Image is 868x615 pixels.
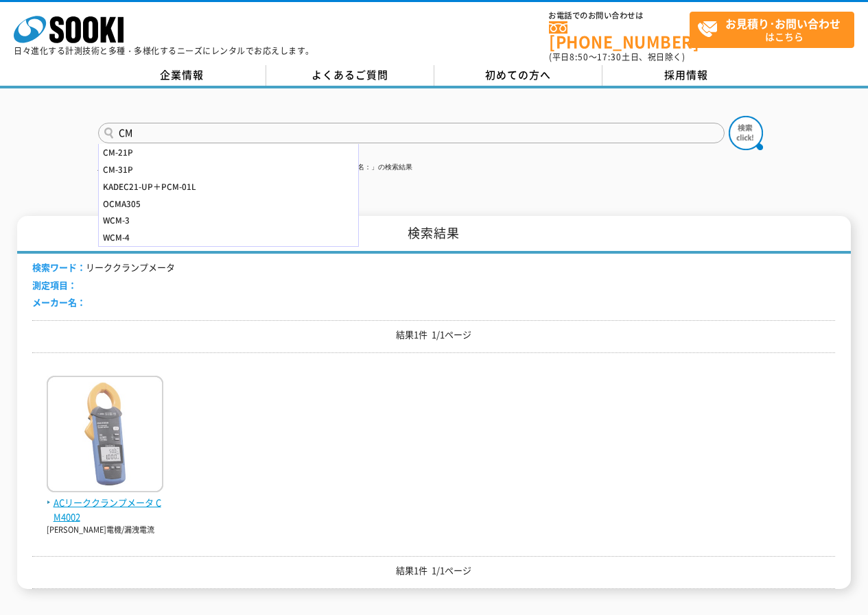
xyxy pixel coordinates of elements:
a: [PHONE_NUMBER] [549,21,690,49]
span: 17:30 [597,51,622,63]
p: 結果1件 1/1ページ [32,564,835,578]
a: お見積り･お問い合わせはこちら [690,12,854,48]
p: [PERSON_NAME]電機/漏洩電流 [47,524,163,536]
input: 商品名、型式、NETIS番号を入力してください [98,123,725,143]
a: 採用情報 [602,65,771,86]
span: お電話でのお問い合わせは [549,12,690,20]
img: btn_search.png [729,116,763,150]
a: よくあるご質問 [266,65,434,86]
span: メーカー名： [32,296,86,309]
div: OCMA305 [99,195,358,213]
div: KADEC21-UP＋PCM-01L [99,178,358,195]
h1: 検索結果 [17,216,850,254]
a: 初めての方へ [434,65,602,86]
span: 測定項目： [32,278,77,291]
p: 結果1件 1/1ページ [32,328,835,342]
p: 日々進化する計測技術と多種・多様化するニーズにレンタルでお応えします。 [14,47,314,55]
a: ACリーククランプメータ CM4002 [47,481,163,524]
img: CM4002 [47,376,163,496]
span: ACリーククランプメータ CM4002 [47,496,163,524]
strong: お見積り･お問い合わせ [725,15,841,32]
span: はこちら [697,12,854,47]
div: CM-31P [99,161,358,178]
span: 検索ワード： [32,261,86,274]
li: リーククランプメータ [32,261,175,275]
div: CM-21P [99,144,358,161]
span: (平日 ～ 土日、祝日除く) [549,51,685,63]
div: WCM-3 [99,212,358,229]
span: 8:50 [570,51,589,63]
a: 企業情報 [98,65,266,86]
span: 初めての方へ [485,67,551,82]
div: WCM-4 [99,229,358,246]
